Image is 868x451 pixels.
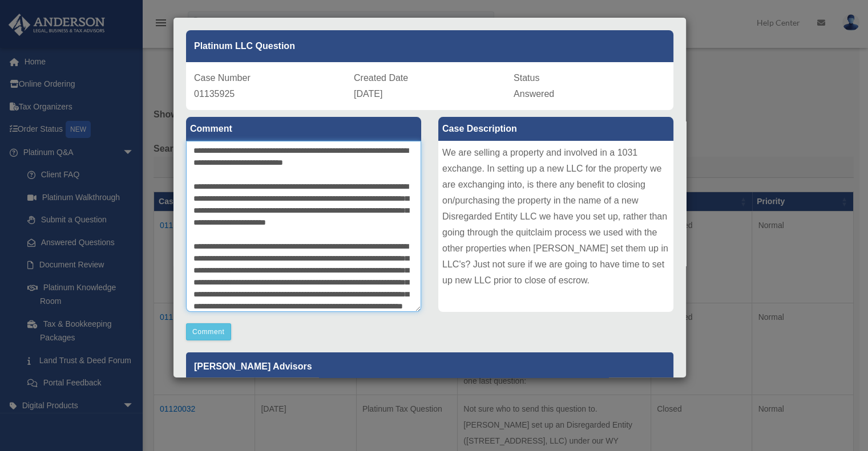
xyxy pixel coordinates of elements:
span: 01135925 [194,89,235,99]
div: We are selling a property and involved in a 1031 exchange. In setting up a new LLC for the proper... [438,141,673,312]
label: Case Description [438,117,673,141]
button: Comment [186,323,231,340]
span: Case Number [194,73,251,83]
span: Answered [514,89,554,99]
label: Comment [186,117,421,141]
p: [PERSON_NAME] Advisors [186,352,673,380]
span: Status [514,73,539,83]
div: Platinum LLC Question [186,30,673,62]
span: [DATE] [354,89,382,99]
span: Created Date [354,73,408,83]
